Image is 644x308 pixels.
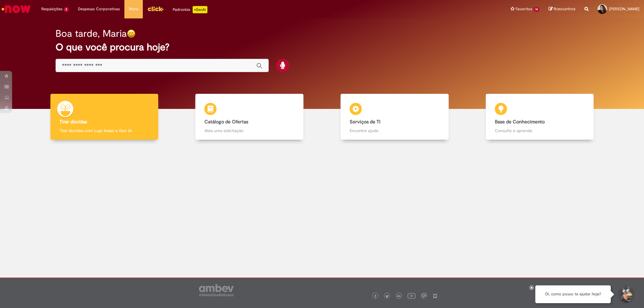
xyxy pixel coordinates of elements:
b: Catálogo de Ofertas [204,119,248,125]
img: logo_footer_ambev_rotulo_gray.png [199,284,234,296]
p: Encontre ajuda [350,128,439,134]
p: Tirar dúvidas com Lupi Assist e Gen Ai [59,128,149,134]
span: More [129,6,138,12]
button: Iniciar Conversa de Suporte [617,285,635,303]
img: logo_footer_twitter.png [386,295,389,298]
p: Abra uma solicitação [204,128,294,134]
img: ServiceNow [1,3,32,15]
a: Catálogo de Ofertas Abra uma solicitação [177,94,322,140]
a: Base de Conhecimento Consulte e aprenda [467,94,612,140]
b: Serviços de TI [350,119,380,125]
b: Tirar dúvidas [59,119,87,125]
span: 2 [64,7,69,12]
img: logo_footer_linkedin.png [397,294,400,298]
div: Padroniza [173,6,207,13]
span: Requisições [41,6,62,12]
p: +GenAi [193,6,207,13]
div: Oi, como posso te ajudar hoje? [535,285,611,303]
img: logo_footer_workplace.png [421,293,427,298]
span: 14 [533,7,540,12]
p: Consulte e aprenda [495,128,585,134]
img: happy-face.png [127,29,136,38]
a: Rascunhos [549,6,575,12]
h2: Boa tarde, Maria [56,28,127,39]
a: Serviços de TI Encontre ajuda [322,94,467,140]
img: logo_footer_facebook.png [374,295,377,298]
a: Tirar dúvidas Tirar dúvidas com Lupi Assist e Gen Ai [32,94,177,140]
img: click_logo_yellow_360x200.png [147,4,164,13]
b: Base de Conhecimento [495,119,545,125]
span: Favoritos [516,6,532,12]
span: Despesas Corporativas [78,6,120,12]
span: [PERSON_NAME] [609,6,639,11]
img: logo_footer_naosei.png [432,293,438,298]
h2: O que você procura hoje? [56,42,588,52]
img: logo_footer_youtube.png [408,292,415,300]
span: Rascunhos [554,6,575,12]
